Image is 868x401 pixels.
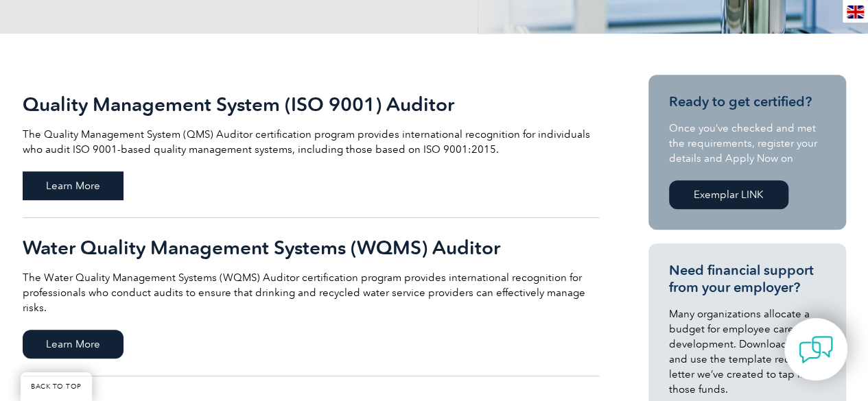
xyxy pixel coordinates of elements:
img: contact-chat.png [799,332,833,367]
h2: Water Quality Management Systems (WQMS) Auditor [23,236,599,258]
a: Water Quality Management Systems (WQMS) Auditor The Water Quality Management Systems (WQMS) Audit... [23,218,599,376]
h3: Need financial support from your employer? [669,262,825,296]
p: The Water Quality Management Systems (WQMS) Auditor certification program provides international ... [23,270,599,315]
p: The Quality Management System (QMS) Auditor certification program provides international recognit... [23,127,599,157]
a: Exemplar LINK [669,180,788,209]
h3: Ready to get certified? [669,93,825,110]
p: Many organizations allocate a budget for employee career development. Download, modify and use th... [669,306,825,397]
img: en [847,5,864,19]
span: Learn More [23,330,124,359]
p: Once you’ve checked and met the requirements, register your details and Apply Now on [669,121,825,166]
a: BACK TO TOP [21,372,92,401]
a: Quality Management System (ISO 9001) Auditor The Quality Management System (QMS) Auditor certific... [23,75,599,218]
span: Learn More [23,171,124,200]
h2: Quality Management System (ISO 9001) Auditor [23,93,599,115]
